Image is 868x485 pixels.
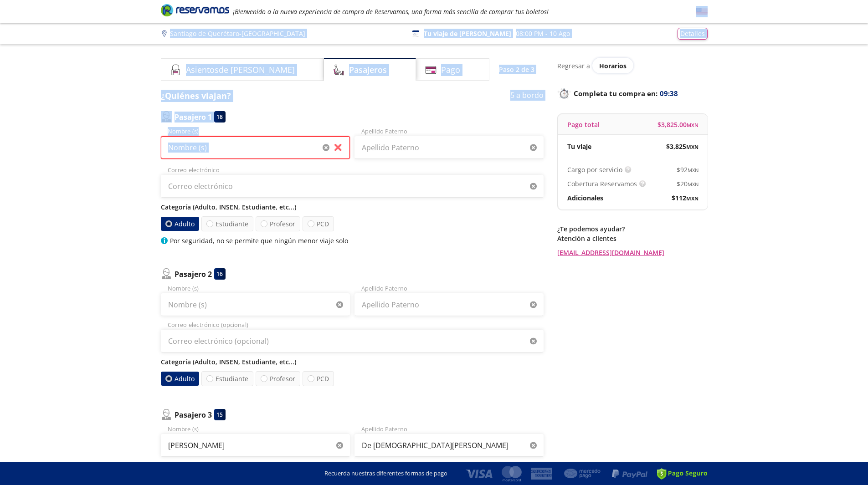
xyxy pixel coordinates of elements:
[256,216,300,231] label: Profesor
[441,64,460,76] h4: Pago
[567,165,622,174] p: Cargo por servicio
[324,469,447,478] p: Recuerda nuestras diferentes formas de pago
[677,165,699,174] span: $ 92
[677,179,699,189] span: $ 20
[160,217,199,231] label: Adulto
[696,6,708,17] button: English
[688,167,699,174] small: MXN
[557,248,708,257] a: [EMAIL_ADDRESS][DOMAIN_NAME]
[303,216,334,231] label: PCD
[516,29,570,38] p: 08:00 PM - 10 Ago
[161,136,350,159] input: Nombre (s)
[354,293,544,316] input: Apellido Paterno
[170,29,305,38] p: Santiago de Querétaro - [GEOGRAPHIC_DATA]
[186,64,295,76] h4: Asientos de [PERSON_NAME]
[214,268,226,280] div: 16
[557,58,708,73] div: Regresar a ver horarios
[161,90,231,102] p: ¿Quiénes viajan?
[161,3,229,20] a: Brand Logo
[161,3,229,17] i: Brand Logo
[161,357,544,367] p: Categoría (Adulto, INSEN, Estudiante, etc...)
[175,112,212,123] p: Pasajero 1
[201,216,253,231] label: Estudiante
[214,409,226,420] div: 15
[557,224,708,234] p: ¿Te podemos ayudar?
[349,64,387,76] h4: Pasajeros
[686,143,699,150] small: MXN
[233,7,549,16] em: ¡Bienvenido a la nueva experiencia de compra de Reservamos, una forma más sencilla de comprar tus...
[567,193,603,203] p: Adicionales
[424,29,511,38] p: Tu viaje de [PERSON_NAME]
[678,28,708,40] button: Detalles
[567,142,591,151] p: Tu viaje
[567,120,600,129] p: Pago total
[499,65,534,74] p: Paso 2 de 3
[557,87,708,100] p: Completa tu compra en :
[201,371,253,386] label: Estudiante
[161,293,350,316] input: Nombre (s)
[657,120,699,129] span: $ 3,825.00
[660,88,678,99] span: 09:38
[303,371,334,386] label: PCD
[688,181,699,188] small: MXN
[354,136,544,159] input: Apellido Paterno
[175,409,212,420] p: Pasajero 3
[170,236,348,245] p: Por seguridad, no se permite que ningún menor viaje solo
[557,234,708,243] p: Atención a clientes
[256,371,300,386] label: Profesor
[672,193,699,203] span: $ 112
[160,372,199,386] label: Adulto
[354,434,544,457] input: Apellido Paterno
[161,434,350,457] input: Nombre (s)
[687,122,699,128] small: MXN
[161,202,544,212] p: Categoría (Adulto, INSEN, Estudiante, etc...)
[599,61,627,70] span: Horarios
[175,269,212,280] p: Pasajero 2
[510,90,544,102] p: 5 a bordo
[161,175,544,198] input: Correo electrónico
[214,111,226,123] div: 18
[161,330,544,352] input: Correo electrónico (opcional)
[686,195,699,202] small: MXN
[557,61,590,71] p: Regresar a
[666,142,699,151] span: $ 3,825
[567,179,637,189] p: Cobertura Reservamos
